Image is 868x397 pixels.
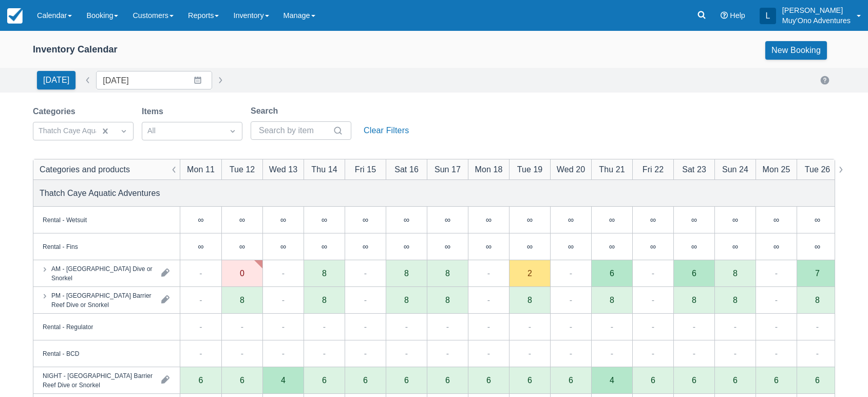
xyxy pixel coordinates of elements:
div: Mon 18 [475,163,503,175]
div: ∞ [322,242,327,250]
div: ∞ [445,215,450,224]
div: 8 [445,296,450,304]
div: NIGHT - [GEOGRAPHIC_DATA] Barrier Reef Dive or Snorkel [43,371,153,389]
div: 8 [240,296,244,304]
div: 8 [322,269,327,277]
div: Tue 26 [805,163,831,175]
div: 6 [468,367,509,394]
div: ∞ [691,242,697,250]
div: PM - [GEOGRAPHIC_DATA] Barrier Reef Dive or Snorkel [51,291,153,309]
div: - [652,347,654,359]
div: ∞ [180,207,221,233]
div: - [652,294,654,306]
div: - [816,320,819,333]
div: - [487,320,490,333]
div: 6 [692,269,696,277]
div: 6 [509,367,550,394]
div: 6 [386,367,427,394]
div: - [570,320,572,333]
div: - [775,267,778,279]
div: 0 [240,269,244,277]
div: - [199,320,202,333]
div: - [405,347,408,359]
div: 6 [651,376,655,384]
div: 6 [486,376,491,384]
div: - [364,267,367,279]
i: Help [721,12,728,19]
span: Help [730,11,745,20]
div: - [199,267,202,279]
a: New Booking [765,41,827,60]
div: 8 [692,296,696,304]
div: 6 [527,376,532,384]
div: ∞ [650,242,656,250]
div: - [652,267,654,279]
div: - [282,267,285,279]
div: ∞ [221,233,262,260]
div: ∞ [304,207,345,233]
div: ∞ [650,215,656,224]
div: - [364,294,367,306]
div: 8 [733,269,738,277]
div: ∞ [345,233,386,260]
div: Thu 21 [599,163,625,175]
div: ∞ [732,215,738,224]
div: - [693,320,695,333]
div: - [734,347,737,359]
div: - [364,320,367,333]
div: - [405,320,408,333]
div: ∞ [445,242,450,250]
div: - [775,294,778,306]
div: - [323,320,326,333]
div: 4 [281,376,286,384]
div: ∞ [732,242,738,250]
div: 6 [714,367,756,394]
div: ∞ [468,207,509,233]
div: 6 [774,376,779,384]
div: Rental - Wetsuit [43,215,87,224]
div: Thatch Caye Aquatic Adventures [40,187,160,199]
div: ∞ [239,215,245,224]
div: ∞ [239,242,245,250]
div: ∞ [797,233,838,260]
div: ∞ [345,207,386,233]
div: ∞ [262,233,304,260]
div: - [323,347,326,359]
div: - [282,294,285,306]
div: 6 [673,367,714,394]
div: Inventory Calendar [33,44,118,56]
div: ∞ [632,233,673,260]
div: Thu 14 [311,163,337,175]
div: Mon 11 [187,163,215,175]
div: - [364,347,367,359]
div: Rental - BCD [43,349,79,358]
div: L [760,8,776,24]
div: ∞ [486,215,492,224]
div: ∞ [280,242,286,250]
div: 8 [527,296,532,304]
div: 6 [427,367,468,394]
button: Clear Filters [360,121,413,140]
div: Rental - Fins [43,242,78,251]
div: ∞ [815,242,820,250]
div: ∞ [198,215,203,224]
div: 8 [445,269,450,277]
div: ∞ [591,233,632,260]
div: ∞ [468,233,509,260]
div: ∞ [322,215,327,224]
div: ∞ [591,207,632,233]
input: Search by item [259,121,331,140]
div: 6 [322,376,327,384]
div: AM - [GEOGRAPHIC_DATA] Dive or Snorkel [51,264,153,282]
div: 8 [733,296,738,304]
div: - [199,347,202,359]
div: - [652,320,654,333]
button: [DATE] [37,71,76,89]
div: ∞ [691,215,697,224]
img: checkfront-main-nav-mini-logo.png [7,8,23,24]
div: ∞ [756,233,797,260]
div: ∞ [632,207,673,233]
div: 6 [240,376,244,384]
div: ∞ [180,233,221,260]
div: 6 [550,367,591,394]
